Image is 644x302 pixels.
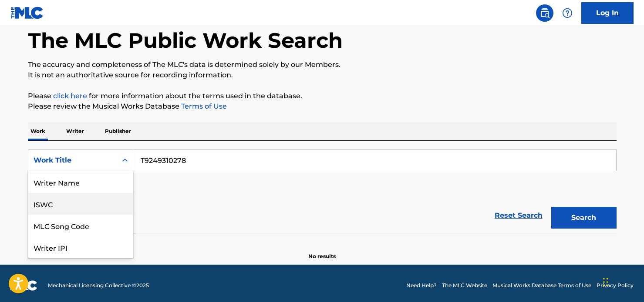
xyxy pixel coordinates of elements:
a: Log In [581,2,634,24]
h1: The MLC Public Work Search [28,27,343,53]
span: Mechanical Licensing Collective © 2025 [48,282,149,289]
p: Work [28,122,48,140]
p: Please review the Musical Works Database [28,101,617,112]
a: Public Search [536,4,553,22]
div: MLC Song Code [28,215,133,236]
p: Writer [64,122,87,140]
iframe: Chat Widget [600,260,644,302]
a: Privacy Policy [597,282,634,289]
form: Search Form [28,149,617,233]
a: Musical Works Database Terms of Use [492,282,591,289]
div: Help [559,4,576,22]
a: click here [53,92,87,100]
p: The accuracy and completeness of The MLC's data is determined solely by our Members. [28,60,617,70]
img: search [539,8,550,18]
p: Publisher [102,122,134,140]
div: Drag [603,269,608,295]
div: Writer IPI [28,236,133,258]
p: It is not an authoritative source for recording information. [28,70,617,80]
div: Writer Name [28,171,133,193]
a: Need Help? [406,282,437,289]
div: Work Title [34,155,112,166]
a: Terms of Use [179,102,227,110]
a: The MLC Website [442,282,487,289]
button: Search [551,207,617,229]
div: ISWC [28,193,133,215]
img: help [562,8,573,18]
img: MLC Logo [10,7,44,19]
p: Please for more information about the terms used in the database. [28,91,617,101]
a: Reset Search [490,206,547,225]
p: No results [308,242,336,260]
